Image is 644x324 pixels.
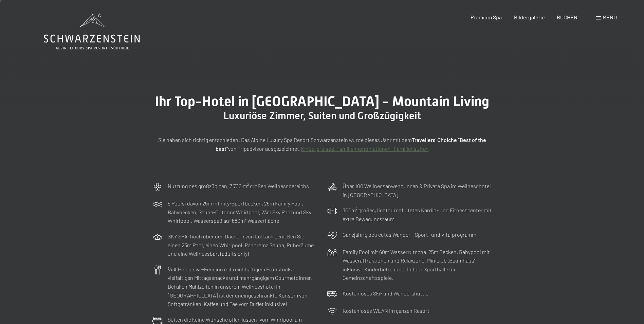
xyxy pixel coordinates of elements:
[603,14,617,20] span: Menü
[152,136,492,153] p: Sie haben sich richtig entschieden: Das Alpine Luxury Spa Resort Schwarzenstein wurde dieses Jahr...
[343,206,492,223] p: 300m² großes, lichtdurchflutetes Kardio- und Fitnesscenter mit extra Bewegungsraum
[514,14,545,20] a: Bildergalerie
[168,182,309,191] p: Nutzung des großzügigen, 7.700 m² großen Wellnessbereichs
[301,145,429,152] a: Kinderpreise & Familienkonbinationen- Familiensuiten
[343,230,476,239] p: Ganzjährig betreutes Wander-, Sport- und Vitalprogramm
[168,265,317,308] p: ¾ All-inclusive-Pension mit reichhaltigem Frühstück, vielfältigen Mittagssnacks und mehrgängigem ...
[471,14,502,20] a: Premium Spa
[223,110,421,122] span: Luxuriöse Zimmer, Suiten und Großzügigkeit
[343,182,492,199] p: Über 100 Wellnessanwendungen & Private Spa im Wellnesshotel in [GEOGRAPHIC_DATA]
[343,289,428,298] p: Kostenloses Ski- und Wandershuttle
[343,248,492,282] p: Family Pool mit 60m Wasserrutsche, 25m Becken, Babypool mit Wasserattraktionen und Relaxzone. Min...
[216,137,486,152] strong: Travellers' Choiche "Best of the best"
[168,232,317,258] p: SKY SPA: hoch über den Dächern von Luttach genießen Sie einen 23m Pool, einen Whirlpool, Panorama...
[557,14,577,20] a: BUCHEN
[155,93,489,109] span: Ihr Top-Hotel in [GEOGRAPHIC_DATA] - Mountain Living
[168,199,317,225] p: 6 Pools, davon 25m Infinity-Sportbecken, 25m Family Pool, Babybecken, Sauna-Outdoor Whirlpool, 23...
[343,306,429,315] p: Kostenloses WLAN im ganzen Resort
